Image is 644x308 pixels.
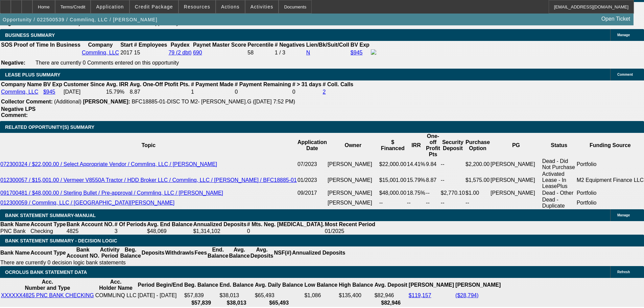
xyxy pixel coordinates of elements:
a: 2 [323,89,326,95]
div: 58 [247,50,273,56]
b: Customer Since [64,81,105,87]
button: Actions [216,0,245,13]
th: Account Type [30,246,66,259]
td: Portfolio [576,190,644,196]
span: OCROLUS BANK STATEMENT DATA [5,269,87,275]
th: $38,013 [219,300,254,306]
span: Activities [251,4,273,9]
td: 09/2017 [297,190,327,196]
th: $57,839 [184,300,218,306]
td: 18.75% [407,190,426,196]
th: Low Balance [304,279,338,291]
th: IRR [407,133,426,158]
td: [PERSON_NAME] [327,171,379,190]
th: Activity Period [100,246,120,259]
span: There are currently 0 Comments entered on this opportunity [35,60,179,66]
span: Comment [617,73,633,76]
span: Credit Package [135,4,173,9]
td: M2 Equipment Finance LLC [576,171,644,190]
b: BV Exp [43,81,62,87]
th: $ Financed [379,133,407,158]
a: 690 [193,50,202,55]
td: 15.79% [407,171,426,190]
td: $2,770.10 [440,190,465,196]
span: Manage [617,33,630,37]
span: (Additional) [54,99,81,104]
b: Company Name [1,81,42,87]
th: Funding Source [576,133,644,158]
td: Activated Lease - In LeasePlus [542,171,576,190]
img: facebook-icon.png [371,49,376,55]
th: Beg. Balance [184,279,218,291]
td: [DATE] - [DATE] [138,292,183,299]
a: $119,157 [409,292,431,298]
td: $82,946 [374,292,408,299]
td: [PERSON_NAME] [490,171,542,190]
td: $48,069 [147,228,193,235]
th: Beg. Balance [120,246,141,259]
th: [PERSON_NAME] [455,279,501,291]
td: Checking [30,228,66,235]
td: 01/2025 [325,228,376,235]
span: BANK STATEMENT SUMMARY-MANUAL [5,213,96,218]
th: Annualized Deposits [292,246,345,259]
th: # Of Periods [114,221,147,228]
b: # Employees [134,42,167,48]
b: Negative: [1,60,25,66]
td: 14.41% [407,158,426,171]
b: # Negatives [275,42,305,48]
span: BUSINESS SUMMARY [5,32,55,38]
th: End. Balance [219,279,254,291]
b: Percentile [247,42,273,48]
td: $57,839 [184,292,218,299]
td: [DATE] [63,89,105,95]
th: # Mts. Neg. [MEDICAL_DATA]. [247,221,325,228]
th: Acc. Number and Type [1,279,94,291]
span: LEASE PLUS SUMMARY [5,72,61,77]
th: $82,946 [374,300,408,306]
td: $1,086 [304,292,338,299]
td: $15,001.00 [379,171,407,190]
td: $1,575.00 [465,171,490,190]
td: [PERSON_NAME] [327,196,379,209]
td: $48,000.00 [379,190,407,196]
td: $65,493 [255,292,304,299]
td: Dead - Other [542,190,576,196]
th: Proof of Time In Business [14,42,81,48]
a: 79 (2 dbt) [168,50,191,55]
td: COMMLINQ LLC [95,292,137,299]
th: $65,493 [255,300,304,306]
a: 091700481 / $48,000.00 / Sterling Bullet / Pre-approval / Commlinq, LLC / [PERSON_NAME] [0,190,223,196]
th: Security Deposit [440,133,465,158]
td: $22,000.00 [379,158,407,171]
th: End. Balance [207,246,229,259]
td: 01/2023 [297,171,327,190]
td: $135,400 [338,292,373,299]
td: -- [426,190,440,196]
b: [PERSON_NAME]: [83,99,130,104]
span: Resources [184,4,210,9]
a: ($28,794) [455,292,479,298]
td: $38,013 [219,292,254,299]
td: 07/2023 [297,158,327,171]
td: -- [465,196,490,209]
td: Dead - Duplicate [542,196,576,209]
th: High Balance [338,279,373,291]
td: [PERSON_NAME] [327,158,379,171]
td: [PERSON_NAME] [490,158,542,171]
a: $945 [43,89,55,95]
th: Avg. Deposit [374,279,408,291]
button: Resources [179,0,215,13]
td: [PERSON_NAME] [327,190,379,196]
span: Opportunity / 022500539 / Commlinq, LLC / [PERSON_NAME] [3,17,158,22]
td: 8.87 [129,89,190,95]
td: 2017 [120,49,133,56]
th: NSF(#) [273,246,292,259]
span: Application [96,4,124,9]
b: # > 31 days [292,81,321,87]
button: Activities [245,0,279,13]
a: 012300057 / $15,001.00 / Vermeer V8550A Tractor / HDD Broker LLC / Commlinq, LLC / [PERSON_NAME] ... [0,177,297,183]
b: Paydex [171,42,190,48]
th: Acc. Holder Name [95,279,137,291]
td: Portfolio [576,158,644,171]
